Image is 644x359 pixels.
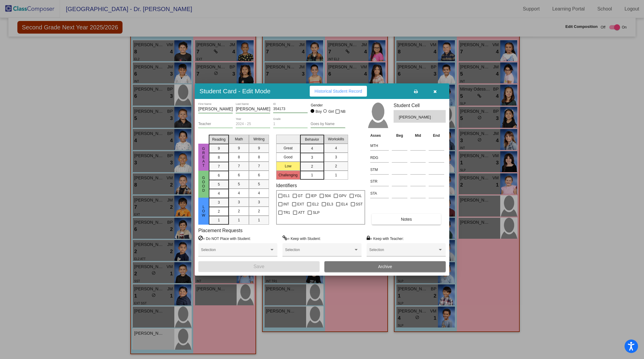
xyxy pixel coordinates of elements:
[305,137,319,142] span: Behavior
[258,172,260,178] span: 6
[238,145,240,151] span: 9
[311,103,345,108] mat-label: Gender
[218,182,220,187] span: 5
[370,177,389,186] input: assessment
[212,137,226,142] span: Reading
[325,192,331,199] span: 504
[258,181,260,187] span: 5
[258,154,260,160] span: 8
[253,136,264,142] span: Writing
[238,181,240,187] span: 5
[409,132,427,139] th: Mid
[273,107,308,111] input: Enter ID
[427,132,446,139] th: End
[198,235,251,241] label: = Do NOT Place with Student:
[311,155,313,160] span: 3
[258,199,260,205] span: 3
[298,192,303,199] span: GT
[399,114,432,120] span: [PERSON_NAME] [PERSON_NAME]
[315,89,362,94] span: Historical Student Record
[258,145,260,151] span: 9
[283,209,290,216] span: TR1
[313,209,320,216] span: SLP
[335,154,337,160] span: 3
[258,208,260,214] span: 2
[401,217,412,222] span: Notes
[258,190,260,196] span: 4
[283,201,289,208] span: INT
[378,264,392,269] span: Archive
[201,205,206,217] span: Low
[394,103,446,108] h3: Student Cell
[201,147,206,168] span: Great
[218,146,220,151] span: 9
[370,189,389,198] input: assessment
[370,165,389,174] input: assessment
[218,217,220,223] span: 1
[238,172,240,178] span: 6
[198,228,243,233] label: Placement Requests
[372,214,441,225] button: Notes
[341,108,346,115] span: NB
[218,191,220,196] span: 4
[218,155,220,160] span: 8
[238,190,240,196] span: 4
[327,201,333,208] span: EL3
[341,201,347,208] span: EL4
[390,132,409,139] th: Beg
[253,264,264,269] span: Save
[258,163,260,169] span: 7
[238,163,240,169] span: 7
[198,122,233,126] input: teacher
[238,154,240,160] span: 8
[276,183,297,188] label: Identifiers
[356,201,363,208] span: SST
[297,201,304,208] span: EXT
[324,261,446,272] button: Archive
[311,146,313,151] span: 4
[335,172,337,178] span: 1
[198,261,320,272] button: Save
[370,153,389,162] input: assessment
[311,172,313,178] span: 1
[339,192,346,199] span: GPV
[201,176,206,193] span: Good
[218,200,220,205] span: 3
[218,173,220,178] span: 6
[218,209,220,214] span: 2
[335,145,337,151] span: 4
[310,86,367,97] button: Historical Student Record
[236,122,270,126] input: year
[238,199,240,205] span: 3
[311,192,317,199] span: IEP
[370,141,389,150] input: assessment
[335,163,337,169] span: 2
[235,136,243,142] span: Math
[238,217,240,223] span: 1
[311,164,313,169] span: 2
[282,235,321,241] label: = Keep with Student:
[311,122,345,126] input: goes by name
[315,109,322,114] div: Boy
[258,217,260,223] span: 1
[369,132,390,139] th: Asses
[298,209,305,216] span: ATT
[367,235,404,241] label: = Keep with Teacher:
[283,192,290,199] span: EL1
[355,192,362,199] span: YGL
[238,208,240,214] span: 2
[273,122,308,126] input: grade
[312,201,318,208] span: EL2
[328,109,334,114] div: Girl
[199,87,270,95] h3: Student Card - Edit Mode
[218,164,220,169] span: 7
[328,136,344,142] span: Workskills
